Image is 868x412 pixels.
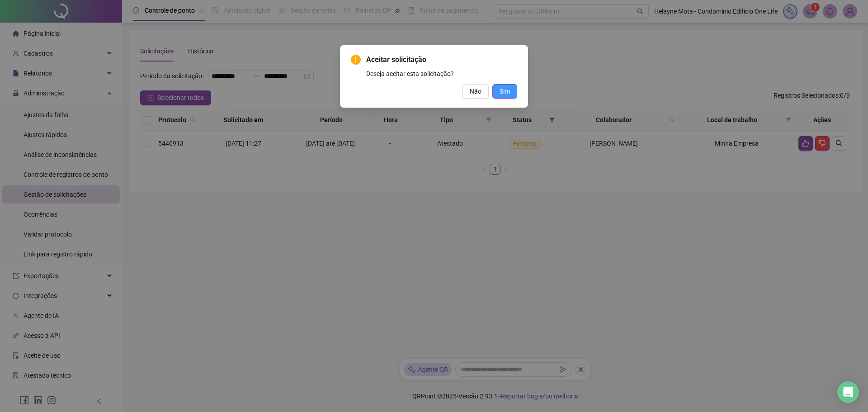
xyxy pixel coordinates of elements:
span: Aceitar solicitação [366,54,517,65]
span: Não [470,86,481,96]
button: Não [462,84,489,99]
span: exclamation-circle [351,55,361,65]
span: Sim [500,86,510,96]
div: Open Intercom Messenger [837,381,859,403]
button: Sim [492,84,517,99]
div: Deseja aceitar esta solicitação? [366,69,517,79]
